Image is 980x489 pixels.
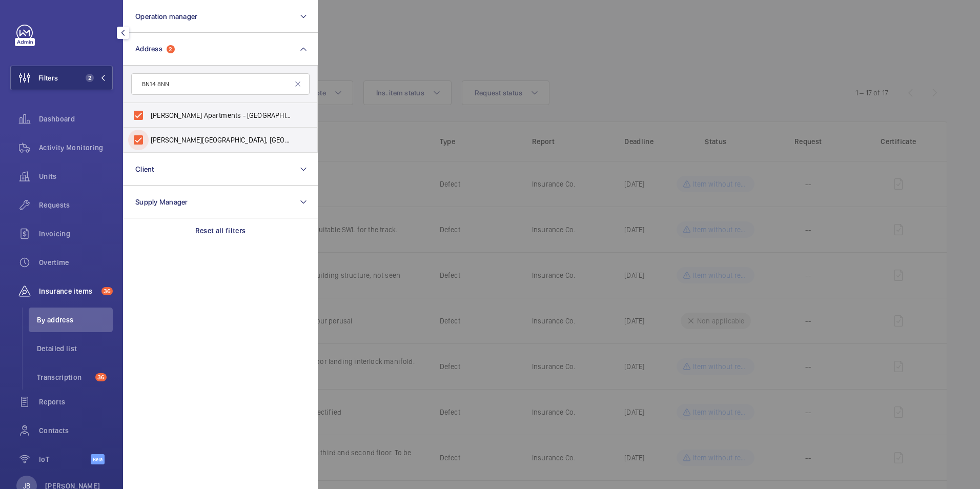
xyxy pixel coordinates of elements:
span: Filters [38,73,58,83]
span: Transcription [37,372,91,382]
span: 36 [95,373,107,381]
span: Reports [39,397,113,407]
span: Units [39,171,113,181]
span: Overtime [39,257,113,268]
span: 36 [101,287,113,295]
span: Invoicing [39,229,113,239]
span: Activity Monitoring [39,142,113,153]
span: Dashboard [39,114,113,124]
span: Contacts [39,425,113,436]
span: Requests [39,200,113,210]
button: Filters2 [10,66,113,90]
span: Insurance items [39,286,97,296]
span: 2 [86,74,94,82]
span: IoT [39,454,91,464]
span: By address [37,315,113,325]
span: Beta [91,454,105,464]
span: Detailed list [37,343,113,354]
